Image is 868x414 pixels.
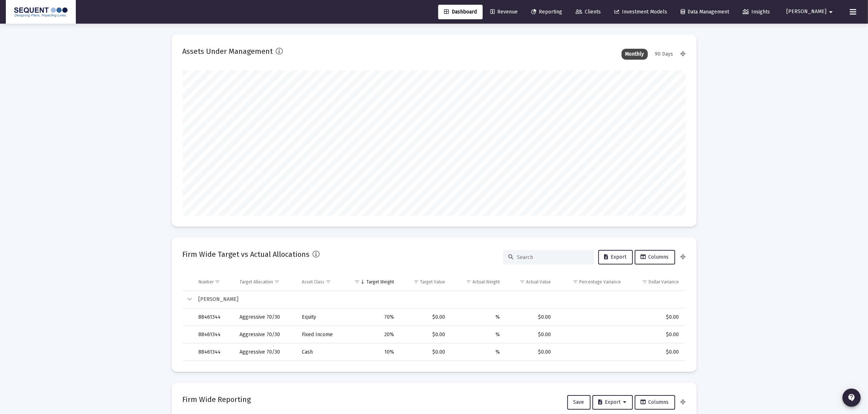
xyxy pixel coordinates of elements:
[631,314,679,321] div: $0.00
[345,273,399,291] td: Column Target Weight
[651,49,677,60] div: 90 Days
[743,9,770,15] span: Insights
[626,273,686,291] td: Column Dollar Variance
[826,5,835,19] mat-icon: arrow_drop_down
[635,395,675,410] button: Columns
[556,273,626,291] td: Column Percentage Variance
[604,254,627,260] span: Export
[490,9,518,15] span: Revenue
[183,291,194,308] td: Collapse
[737,5,776,19] a: Insights
[472,279,500,285] div: Actual Weight
[635,250,675,264] button: Columns
[579,279,621,285] div: Percentage Variance
[399,273,450,291] td: Column Target Value
[576,9,601,15] span: Clients
[199,279,214,285] div: Number
[567,395,591,410] button: Save
[194,343,235,361] td: 88461344
[235,343,297,361] td: Aggressive 70/30
[297,273,345,291] td: Column Asset Class
[275,279,280,284] span: Show filter options for column 'Target Allocation'
[614,9,667,15] span: Investment Models
[297,308,345,326] td: Equity
[778,4,844,19] button: [PERSON_NAME]
[681,9,729,15] span: Data Management
[631,331,679,338] div: $0.00
[641,399,669,405] span: Columns
[235,273,297,291] td: Column Target Allocation
[510,349,551,356] div: $0.00
[183,248,310,260] h2: Firm Wide Target vs Actual Allocations
[455,314,500,321] div: %
[350,314,394,321] div: 70%
[592,395,633,410] button: Export
[526,279,551,285] div: Actual Value
[466,279,471,284] span: Show filter options for column 'Actual Weight'
[183,45,273,57] h2: Assets Under Management
[240,279,273,285] div: Target Allocation
[444,9,477,15] span: Dashboard
[326,279,331,284] span: Show filter options for column 'Asset Class'
[649,279,679,285] div: Dollar Variance
[194,273,235,291] td: Column Number
[438,5,483,19] a: Dashboard
[297,326,345,343] td: Fixed Income
[573,279,578,284] span: Show filter options for column 'Percentage Variance'
[404,349,445,356] div: $0.00
[622,49,648,60] div: Monthly
[366,279,394,285] div: Target Weight
[484,5,523,19] a: Revenue
[847,393,856,402] mat-icon: contact_support
[510,314,551,321] div: $0.00
[350,349,394,356] div: 10%
[519,279,525,284] span: Show filter options for column 'Actual Value'
[570,5,607,19] a: Clients
[525,5,568,19] a: Reporting
[350,331,394,338] div: 20%
[786,9,826,15] span: [PERSON_NAME]
[631,349,679,356] div: $0.00
[641,254,669,260] span: Columns
[599,399,627,405] span: Export
[302,279,324,285] div: Asset Class
[199,296,679,303] div: [PERSON_NAME]
[675,5,735,19] a: Data Management
[194,308,235,326] td: 88461344
[573,399,584,405] span: Save
[450,273,505,291] td: Column Actual Weight
[510,331,551,338] div: $0.00
[183,273,686,361] div: Data grid
[642,279,648,284] span: Show filter options for column 'Dollar Variance'
[455,349,500,356] div: %
[194,326,235,343] td: 88461344
[11,5,70,19] img: Dashboard
[598,250,633,264] button: Export
[531,9,562,15] span: Reporting
[183,394,251,405] h2: Firm Wide Reporting
[354,279,360,284] span: Show filter options for column 'Target Weight'
[235,326,297,343] td: Aggressive 70/30
[420,279,445,285] div: Target Value
[235,308,297,326] td: Aggressive 70/30
[517,254,589,260] input: Search
[297,343,345,361] td: Cash
[215,279,221,284] span: Show filter options for column 'Number'
[455,331,500,338] div: %
[608,5,673,19] a: Investment Models
[413,279,419,284] span: Show filter options for column 'Target Value'
[505,273,556,291] td: Column Actual Value
[404,314,445,321] div: $0.00
[404,331,445,338] div: $0.00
